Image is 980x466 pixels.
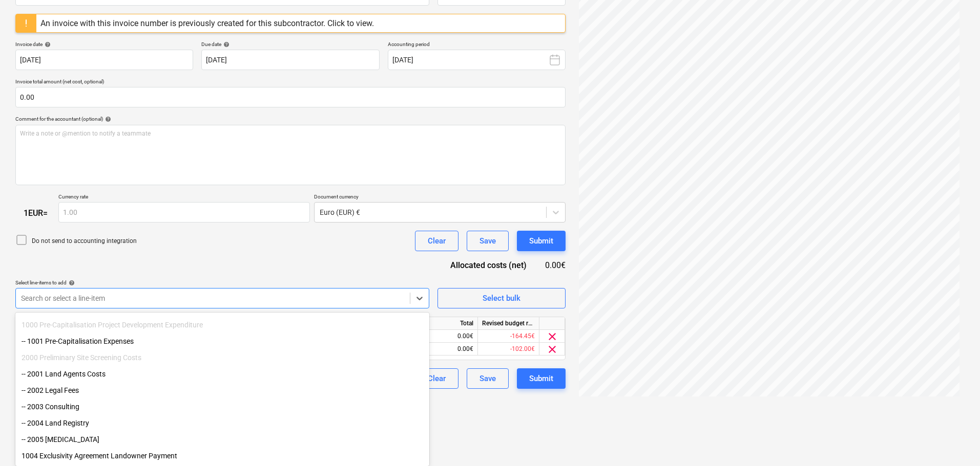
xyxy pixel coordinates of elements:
div: Due date [201,41,379,48]
div: 0.00€ [543,259,566,271]
iframe: Chat Widget [929,417,980,466]
div: -- 2001 Land Agents Costs [15,366,429,382]
div: Comment for the accountant (optional) [15,116,566,122]
div: 1 EUR = [15,208,58,218]
div: -102.00€ [478,343,539,356]
button: Save [467,368,509,389]
div: 0.00€ [416,330,478,343]
span: help [103,116,111,122]
div: 1004 Exclusivity Agreement Landowner Payment [15,448,429,464]
div: Select bulk [483,292,520,305]
p: Do not send to accounting integration [32,237,137,246]
div: -164.45€ [478,330,539,343]
div: Invoice date [15,41,193,48]
p: Document currency [314,193,566,202]
span: help [43,41,51,48]
span: clear [546,330,558,343]
div: Clear [428,372,446,385]
button: Save [467,231,509,251]
button: Submit [517,231,566,251]
input: Due date not specified [201,50,379,70]
div: -- 2003 Consulting [15,398,429,415]
p: Invoice total amount (net cost, optional) [15,78,566,87]
div: 1000 Pre-Capitalisation Project Development Expenditure [15,317,429,333]
div: Total [416,317,478,330]
div: -- 2005 [MEDICAL_DATA] [15,431,429,448]
div: Save [479,372,496,385]
div: Revised budget remaining [478,317,539,330]
div: 2000 Preliminary Site Screening Costs [15,349,429,366]
button: Clear [415,368,458,389]
button: Clear [415,231,458,251]
button: [DATE] [388,50,566,70]
div: Select line-items to add [15,279,429,286]
button: Select bulk [437,288,566,308]
div: 0.00€ [416,343,478,356]
div: -- 2002 Legal Fees [15,382,429,398]
div: Allocated costs (net) [432,259,543,271]
div: Submit [529,234,553,248]
div: -- 2005 CAPEX [15,431,429,448]
span: help [67,280,75,286]
div: Submit [529,372,553,385]
span: clear [546,343,558,356]
div: Clear [428,234,446,248]
div: An invoice with this invoice number is previously created for this subcontractor. Click to view. [40,18,374,28]
p: Accounting period [388,41,566,50]
div: Save [479,234,496,248]
input: Invoice date not specified [15,50,193,70]
input: Invoice total amount (net cost, optional) [15,87,566,107]
p: Currency rate [58,193,310,202]
div: -- 1001 Pre-Capitalisation Expenses [15,333,429,349]
span: help [221,41,230,48]
button: Submit [517,368,566,389]
div: -- 2004 Land Registry [15,415,429,431]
